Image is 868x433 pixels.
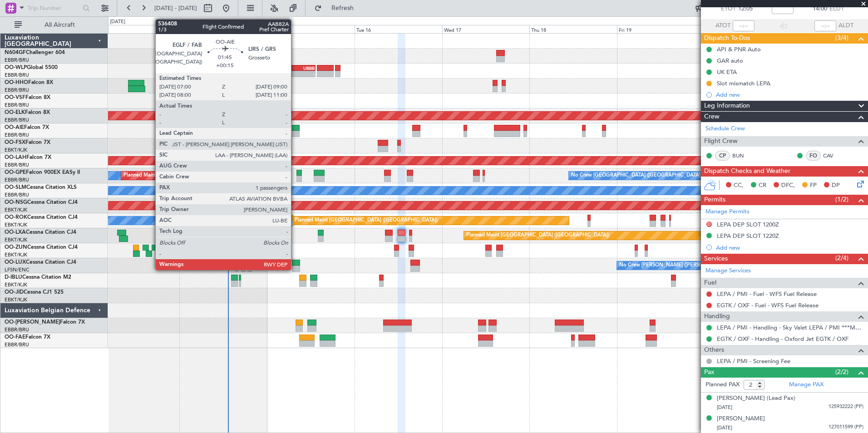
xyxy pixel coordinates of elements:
span: OO-ZUN [5,245,27,250]
a: EBKT/KJK [5,147,27,153]
a: OO-ROKCessna Citation CJ4 [5,215,78,220]
span: OO-LXA [5,230,26,235]
span: D-IBLU [5,275,22,280]
div: Sun 14 [179,25,267,33]
a: EGTK / OXF - Fuel - WFS Fuel Release [717,301,819,309]
span: Crew [704,112,720,122]
span: OO-WLP [5,65,27,70]
span: ALDT [838,21,853,30]
div: LEPA DEP SLOT 1200Z [717,221,779,228]
a: EBKT/KJK [5,296,27,303]
input: Trip Number [28,1,80,15]
a: EBBR/BRU [5,177,29,183]
div: RJAA [275,65,295,71]
div: Sat 13 [92,25,179,33]
div: [PERSON_NAME] (Lead Pax) [717,394,795,403]
div: Planned Maint [GEOGRAPHIC_DATA] ([GEOGRAPHIC_DATA]) [466,229,609,242]
span: Services [704,254,728,264]
a: OO-[PERSON_NAME]Falcon 7X [5,320,85,325]
a: N604GFChallenger 604 [5,50,65,55]
span: ELDT [829,5,844,14]
a: EBKT/KJK [5,236,27,243]
div: Tue 16 [355,25,442,33]
a: BUN [732,152,753,160]
span: OO-NSG [5,200,27,205]
span: CC, [734,181,744,190]
a: OO-HHOFalcon 8X [5,80,53,85]
span: OO-ROK [5,215,27,220]
span: OO-[PERSON_NAME] [5,320,60,325]
span: Others [704,345,724,355]
div: [DATE] [110,18,125,26]
a: EBBR/BRU [5,57,29,64]
div: [PERSON_NAME] [717,414,765,423]
a: OO-SLMCessna Citation XLS [5,185,77,190]
div: Wed 17 [442,25,530,33]
a: OO-WLPGlobal 5500 [5,65,58,70]
div: Add new [716,244,863,251]
span: OO-JID [5,290,24,295]
a: EBKT/KJK [5,207,27,213]
span: 14:00 [813,5,827,14]
span: CR [759,181,766,190]
span: Pax [704,367,714,378]
span: OO-GPE [5,170,26,175]
a: EBBR/BRU [5,341,29,348]
a: OO-LUXCessna Citation CJ4 [5,260,76,265]
input: --:-- [733,20,755,31]
div: FO [806,151,821,161]
a: D-IBLUCessna Citation M2 [5,275,71,280]
a: OO-GPEFalcon 900EX EASy II [5,170,80,175]
a: EBBR/BRU [5,192,29,198]
a: LEPA / PMI - Handling - Sky Valet LEPA / PMI ***MYHANDLING*** [717,324,863,331]
a: EBBR/BRU [5,72,29,79]
div: UBBB [295,65,315,71]
span: N604GF [5,50,26,55]
div: GAR auto [717,57,743,64]
a: OO-FAEFalcon 7X [5,335,50,340]
span: OO-LUX [5,260,26,265]
div: API & PNR Auto [717,45,761,53]
div: Add new [716,91,863,98]
div: - [275,71,295,77]
a: EGTK / OXF - Handling - Oxford Jet EGTK / OXF [717,335,848,343]
span: OO-FSX [5,140,25,145]
span: 12:05 [738,5,753,14]
span: OO-HHO [5,80,28,85]
span: [DATE] - [DATE] [154,4,197,12]
span: DFC, [781,181,795,190]
a: OO-JIDCessna CJ1 525 [5,290,64,295]
a: Schedule Crew [705,124,745,133]
span: (2/2) [835,367,848,377]
a: EBBR/BRU [5,326,29,333]
span: (3/4) [835,33,848,43]
a: CAV [823,152,843,160]
div: Planned Maint [GEOGRAPHIC_DATA] ([GEOGRAPHIC_DATA] National) [123,169,288,182]
a: OO-ELKFalcon 8X [5,110,50,115]
span: All Aircraft [24,22,96,28]
span: ETOT [721,5,736,14]
a: Manage PAX [789,380,824,389]
div: Fri 19 [617,25,705,33]
a: OO-AIEFalcon 7X [5,125,49,130]
span: ATOT [715,21,730,30]
a: OO-ZUNCessna Citation CJ4 [5,245,78,250]
a: OO-VSFFalcon 8X [5,95,50,100]
span: Refresh [324,5,362,11]
div: CP [715,151,730,161]
label: Planned PAX [705,380,740,389]
div: No Crew [GEOGRAPHIC_DATA] ([GEOGRAPHIC_DATA] National) [571,169,723,182]
div: Slot mismatch LEPA [717,79,770,87]
button: All Aircraft [10,18,99,32]
a: LFSN/ENC [5,266,30,273]
a: EBKT/KJK [5,221,27,228]
span: DP [832,181,840,190]
a: EBBR/BRU [5,132,29,138]
a: LEPA / PMI - Screening Fee [717,357,790,365]
a: OO-LXACessna Citation CJ4 [5,230,76,235]
span: (1/2) [835,195,848,204]
span: 127011599 (PP) [829,423,863,431]
a: OO-FSXFalcon 7X [5,140,50,145]
div: No Crew [PERSON_NAME] ([PERSON_NAME]) [619,259,728,272]
span: Permits [704,195,725,205]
